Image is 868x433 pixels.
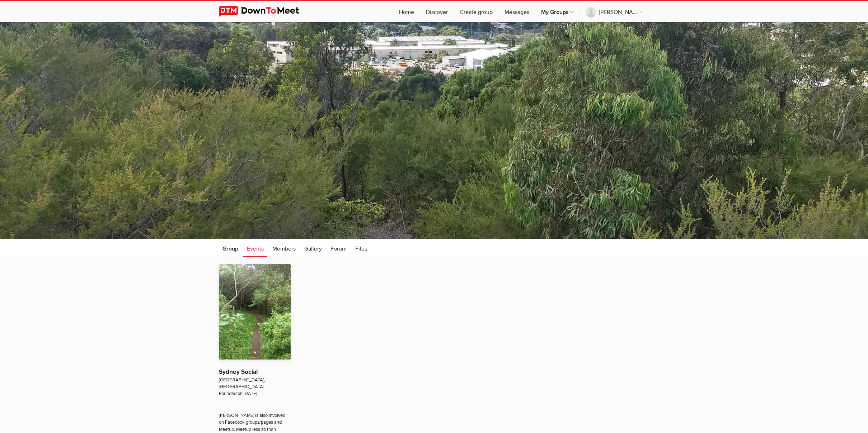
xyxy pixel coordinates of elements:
a: Files [352,239,371,257]
img: Sydney Social [219,264,291,360]
span: Founded on [DATE] [219,390,291,397]
span: Events [247,245,264,252]
a: Sydney Social [219,368,258,376]
img: DownToMeet [219,6,310,17]
span: Group [222,245,238,252]
span: Gallery [304,245,322,252]
a: Messages [499,1,535,22]
a: Group [219,239,242,257]
a: Forum [327,239,350,257]
span: Forum [330,245,347,252]
a: Events [243,239,267,257]
a: Home [393,1,420,22]
span: [GEOGRAPHIC_DATA], [GEOGRAPHIC_DATA] [219,377,291,391]
a: Discover [420,1,454,22]
span: Members [272,245,296,252]
a: Create group [454,1,498,22]
a: Gallery [301,239,325,257]
a: My Groups [535,1,580,22]
a: [PERSON_NAME] [580,1,649,22]
span: Files [355,245,367,252]
a: Members [269,239,299,257]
